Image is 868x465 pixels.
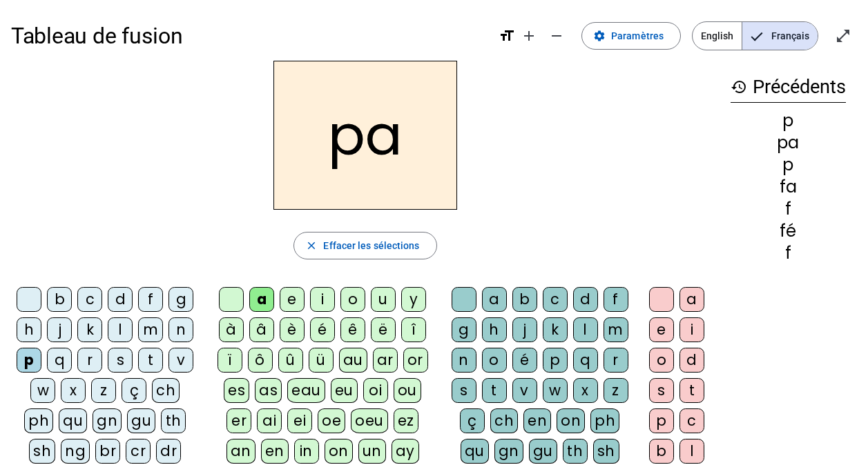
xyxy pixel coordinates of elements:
[358,439,386,464] div: un
[325,439,353,464] div: on
[255,378,282,403] div: as
[77,287,102,312] div: c
[11,14,488,58] h1: Tableau de fusion
[731,179,846,195] div: fa
[30,378,55,403] div: w
[593,439,619,464] div: sh
[452,348,476,373] div: n
[452,378,476,403] div: s
[257,408,282,433] div: ai
[604,348,628,373] div: r
[323,237,419,254] span: Effacer les sélections
[731,72,846,103] h3: Précédents
[573,317,598,342] div: l
[47,348,72,373] div: q
[287,408,312,433] div: ei
[138,348,163,373] div: t
[401,317,426,342] div: î
[61,439,90,464] div: ng
[731,79,747,95] mat-icon: history
[693,22,742,50] span: English
[499,28,515,44] mat-icon: format_size
[47,287,72,312] div: b
[47,317,72,342] div: j
[490,408,518,433] div: ch
[161,408,186,433] div: th
[604,287,628,312] div: f
[482,378,507,403] div: t
[373,348,398,373] div: ar
[649,439,674,464] div: b
[523,408,551,433] div: en
[521,28,537,44] mat-icon: add
[679,378,704,403] div: t
[482,348,507,373] div: o
[61,378,86,403] div: x
[512,317,537,342] div: j
[649,378,674,403] div: s
[93,408,122,433] div: gn
[679,348,704,373] div: d
[17,348,41,373] div: p
[529,439,557,464] div: gu
[249,317,274,342] div: â
[249,287,274,312] div: a
[331,378,358,403] div: eu
[829,22,857,50] button: Entrer en plein écran
[401,287,426,312] div: y
[224,378,249,403] div: es
[340,317,365,342] div: ê
[563,439,588,464] div: th
[679,408,704,433] div: c
[310,317,335,342] div: é
[261,439,289,464] div: en
[168,317,193,342] div: n
[649,317,674,342] div: e
[293,232,436,259] button: Effacer les sélections
[363,378,388,403] div: oi
[679,317,704,342] div: i
[403,348,428,373] div: or
[394,408,418,433] div: ez
[77,348,102,373] div: r
[91,378,116,403] div: z
[494,439,523,464] div: gn
[512,287,537,312] div: b
[340,287,365,312] div: o
[278,348,303,373] div: û
[287,378,325,403] div: eau
[742,22,818,50] span: Français
[59,408,87,433] div: qu
[543,287,568,312] div: c
[226,439,255,464] div: an
[95,439,120,464] div: br
[515,22,543,50] button: Augmenter la taille de la police
[280,287,305,312] div: e
[122,378,146,403] div: ç
[557,408,585,433] div: on
[305,239,318,252] mat-icon: close
[17,317,41,342] div: h
[318,408,345,433] div: oe
[108,348,133,373] div: s
[108,317,133,342] div: l
[273,61,457,210] h2: pa
[593,30,606,42] mat-icon: settings
[543,22,570,50] button: Diminuer la taille de la police
[543,378,568,403] div: w
[604,317,628,342] div: m
[731,135,846,151] div: pa
[482,287,507,312] div: a
[248,348,273,373] div: ô
[482,317,507,342] div: h
[339,348,367,373] div: au
[731,157,846,173] div: p
[731,245,846,261] div: f
[649,348,674,373] div: o
[692,21,818,50] mat-button-toggle-group: Language selection
[581,22,681,50] button: Paramètres
[218,348,242,373] div: ï
[548,28,565,44] mat-icon: remove
[126,439,151,464] div: cr
[168,348,193,373] div: v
